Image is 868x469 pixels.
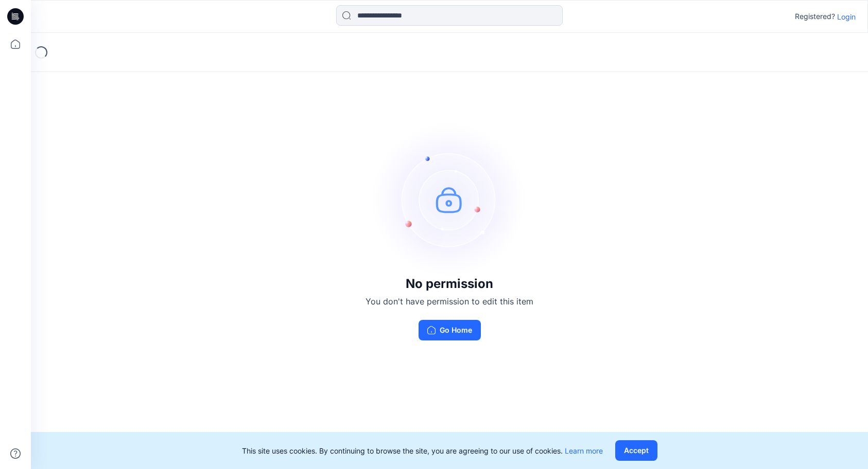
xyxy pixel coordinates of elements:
[372,122,527,277] img: no-perm.svg
[366,277,533,291] h3: No permission
[242,445,603,456] p: This site uses cookies. By continuing to browse the site, you are agreeing to our use of cookies.
[366,295,533,308] p: You don't have permission to edit this item
[419,320,481,340] button: Go Home
[565,446,603,455] a: Learn more
[837,11,856,22] p: Login
[615,440,657,461] button: Accept
[795,10,835,23] p: Registered?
